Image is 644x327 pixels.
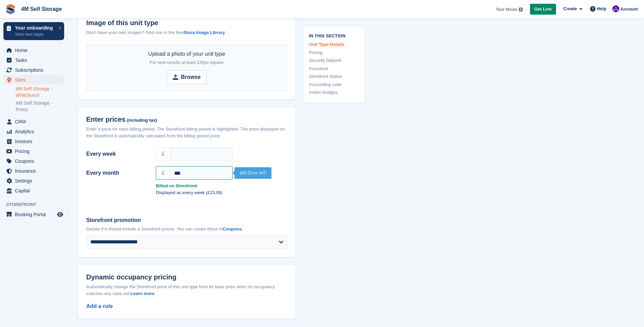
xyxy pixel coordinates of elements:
a: 4M Self Storage - Prees [16,100,64,113]
a: Insurance [309,65,359,72]
img: icon-info-grey-7440780725fd019a000dd9b08b2336e03edf1995a4989e88bcd33f0948082b44.svg [519,7,523,12]
a: menu [3,166,64,176]
a: menu [3,75,64,85]
a: menu [3,55,64,65]
span: Dynamic occupancy pricing [86,273,177,281]
a: Get Live [530,4,556,15]
span: Sites [15,75,56,85]
a: Add a rule [86,303,113,309]
div: Automatically change the Storefront price of this unit type from its base price when its occupanc... [86,283,287,297]
strong: Browse [181,73,201,81]
span: Create [563,5,577,12]
span: Settings [15,176,56,186]
span: For best results at least 240px square [150,60,224,65]
a: 4M Self Storage - Whitchurch [16,86,64,99]
span: Analytics [15,127,56,136]
p: Displayed as every week (£23.08) [156,189,287,196]
a: Pricing [309,49,359,56]
span: Storefront [6,201,68,208]
a: menu [3,127,64,136]
a: Learn more [130,291,154,296]
a: menu [3,65,64,75]
a: Accounting code [309,81,359,88]
label: Every month [86,169,148,177]
span: Enter prices [86,116,126,123]
span: In this section [309,32,359,38]
a: menu [3,210,64,219]
span: Coupons [15,156,56,166]
span: Insurance [15,166,56,176]
a: Preview store [56,210,64,219]
a: menu [3,46,64,55]
span: Pricing [15,147,56,156]
img: stora-icon-8386f47178a22dfd0bd8f6a31ec36ba5ce8667c1dd55bd0f319d3a0aa187defe.svg [5,4,16,14]
a: menu [3,147,64,156]
label: Image of this unit type [86,19,287,27]
div: Don't have your own images? Find one in the free . [86,29,287,36]
p: Decide if it should include a Storefront promo. You can create these in . [86,226,287,233]
a: Stora Image Library [183,30,225,35]
span: Account [620,6,638,13]
span: Home [15,46,56,55]
span: CRM [15,117,56,126]
div: Enter a price for each billing period. The Storefront billing period is highlighted. The price di... [86,126,287,139]
a: menu [3,156,64,166]
label: Every week [86,150,148,158]
a: Storefront Status [309,73,359,80]
span: Capital [15,186,56,195]
label: Storefront promotion [86,216,287,224]
div: Upload a photo of your unit type [148,50,225,66]
a: menu [3,117,64,126]
a: menu [3,137,64,146]
span: Tasks [15,55,56,65]
span: Get Live [534,6,552,13]
p: View next steps [15,31,55,37]
a: menu [3,186,64,195]
a: menu [3,176,64,186]
a: 4M Self Storage [18,3,65,15]
input: Browse [167,70,206,84]
strong: Billed on Storefront [156,183,287,189]
p: Your onboarding [15,25,55,30]
a: Unit Type Details [309,41,359,48]
span: Invoices [15,137,56,146]
span: Booking Portal [15,210,56,219]
a: Coupons [223,226,242,231]
span: Test Mode [496,6,517,13]
span: Subscriptions [15,65,56,75]
img: Pete Clutton [612,5,619,12]
span: Help [597,5,606,12]
a: Your onboarding View next steps [3,22,64,40]
span: (including tax) [127,118,157,123]
a: Security Deposit [309,57,359,64]
a: Action Nudges [309,89,359,96]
